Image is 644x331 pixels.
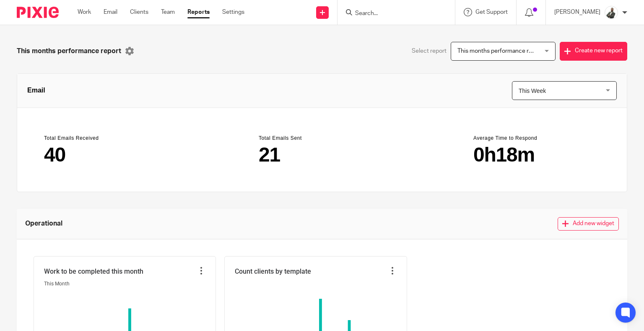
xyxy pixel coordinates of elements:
a: Email [104,8,117,16]
a: Team [161,8,175,16]
img: Pixie [17,7,59,18]
span: Get Support [475,9,508,15]
button: Add new widget [558,217,619,231]
header: Total Emails Sent [259,135,385,141]
img: AWPHOTO_EXPERTEYE_060.JPG [605,6,618,19]
span: Work to be completed this month [44,267,143,276]
span: Email [27,85,45,95]
header: Average Time to Respond [473,135,600,141]
span: This Week [519,87,546,94]
main: 40 [44,145,171,165]
span: This months performance report [17,46,121,56]
a: Reports [187,8,210,16]
main: 21 [259,145,385,165]
main: 0h18m [473,145,600,165]
input: Search [354,10,430,18]
a: Settings [222,8,244,16]
a: Work [78,8,91,16]
header: Total Emails Received [44,135,171,141]
span: This months performance report [457,48,543,54]
span: Count clients by template [235,267,311,276]
p: [PERSON_NAME] [554,8,600,16]
span: Operational [25,219,62,228]
a: Clients [130,8,148,16]
button: Create new report [560,42,627,61]
span: This Month [44,281,70,287]
span: Select report [412,47,447,55]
